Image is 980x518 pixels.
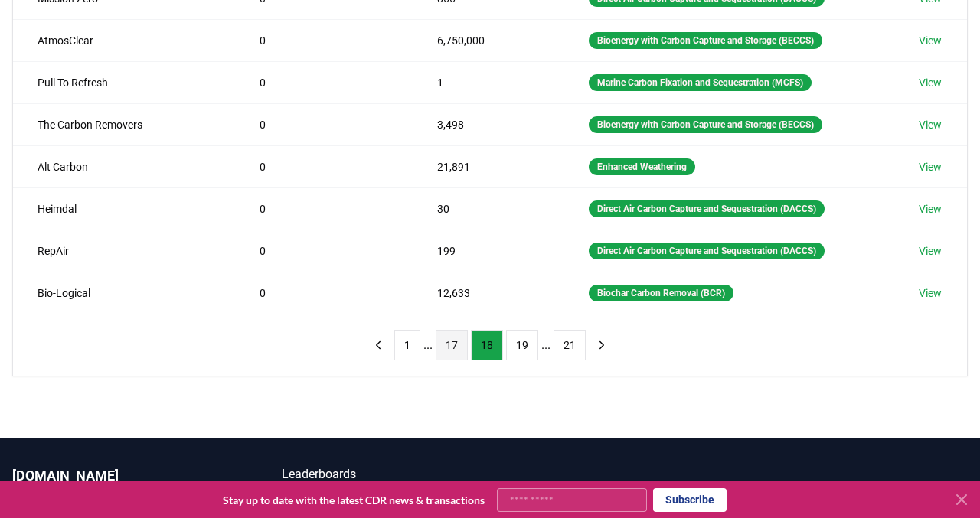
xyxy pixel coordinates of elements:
[413,145,564,187] td: 21,891
[541,336,550,354] li: ...
[589,243,825,259] div: Direct Air Carbon Capture and Sequestration (DACCS)
[413,103,564,145] td: 3,498
[471,330,503,360] button: 18
[282,465,490,484] a: Leaderboards
[919,117,942,132] a: View
[394,330,420,360] button: 1
[436,330,468,360] button: 17
[13,103,235,145] td: The Carbon Removers
[235,103,413,145] td: 0
[13,145,235,187] td: Alt Carbon
[919,243,942,259] a: View
[235,61,413,103] td: 0
[13,230,235,272] td: RepAir
[589,330,615,360] button: next page
[413,19,564,61] td: 6,750,000
[235,230,413,272] td: 0
[919,159,942,174] a: View
[589,32,822,49] div: Bioenergy with Carbon Capture and Storage (BECCS)
[589,116,822,133] div: Bioenergy with Carbon Capture and Storage (BECCS)
[589,158,695,175] div: Enhanced Weathering
[919,285,942,301] a: View
[13,19,235,61] td: AtmosClear
[413,61,564,103] td: 1
[413,230,564,272] td: 199
[413,272,564,314] td: 12,633
[919,201,942,217] a: View
[589,200,825,217] div: Direct Air Carbon Capture and Sequestration (DACCS)
[413,187,564,230] td: 30
[235,272,413,314] td: 0
[13,187,235,230] td: Heimdal
[13,61,235,103] td: Pull To Refresh
[235,145,413,187] td: 0
[919,75,942,90] a: View
[365,330,391,360] button: previous page
[235,187,413,230] td: 0
[554,330,586,360] button: 21
[919,33,942,48] a: View
[589,74,812,91] div: Marine Carbon Fixation and Sequestration (MCFS)
[235,19,413,61] td: 0
[12,465,220,487] p: [DOMAIN_NAME]
[423,336,433,354] li: ...
[506,330,538,360] button: 19
[589,285,733,301] div: Biochar Carbon Removal (BCR)
[13,272,235,314] td: Bio-Logical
